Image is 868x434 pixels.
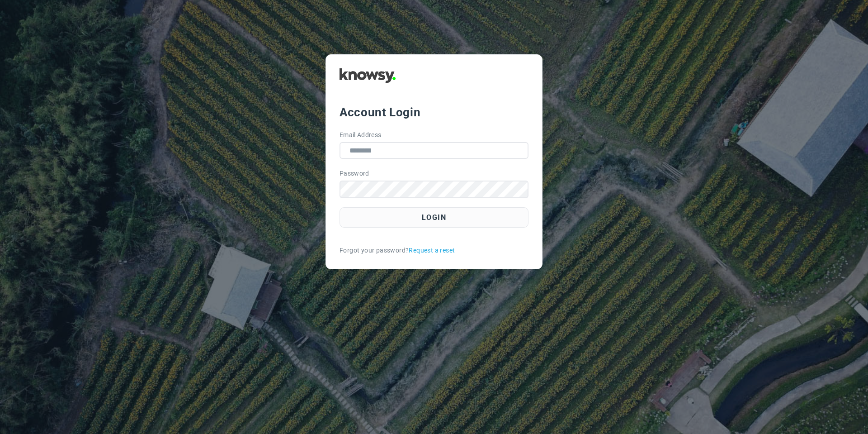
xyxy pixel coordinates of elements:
[340,246,528,255] div: Forgot your password?
[340,169,369,178] label: Password
[340,130,382,140] label: Email Address
[409,246,455,255] a: Request a reset
[340,104,528,120] div: Account Login
[340,207,528,228] button: Login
